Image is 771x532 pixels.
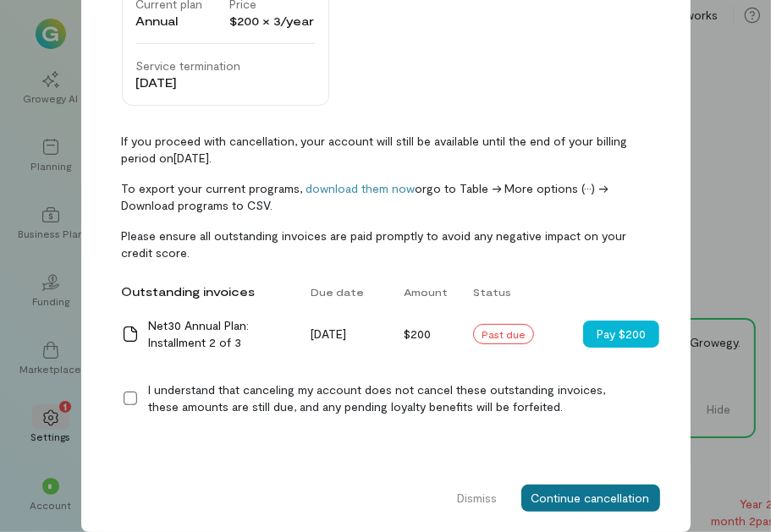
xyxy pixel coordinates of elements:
span: [DATE] [311,326,346,341]
span: To export your current programs, or go to Table -> More options (···) -> Download programs to CSV. [122,180,650,214]
div: I understand that canceling my account does not cancel these outstanding invoices, these amounts ... [149,381,650,415]
span: Please ensure all outstanding invoices are paid promptly to avoid any negative impact on your cre... [122,228,650,261]
div: Past due [473,324,534,344]
div: [DATE] [136,74,241,91]
span: $200 [404,326,431,341]
div: Due date [300,277,394,307]
div: Outstanding invoices [112,275,300,309]
button: Pay $200 [583,321,659,348]
span: If you proceed with cancellation, your account will still be available until the end of your bill... [122,133,650,167]
button: Dismiss [448,485,508,512]
div: Net30 Annual Plan: Installment 2 of 3 [149,317,290,351]
a: download them now [306,181,416,195]
button: Continue cancellation [521,485,660,512]
div: Status [463,277,583,307]
div: $200 × 3/year [230,13,315,30]
div: Service termination [136,58,241,74]
div: Amount [394,277,463,307]
div: Annual [136,13,203,30]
